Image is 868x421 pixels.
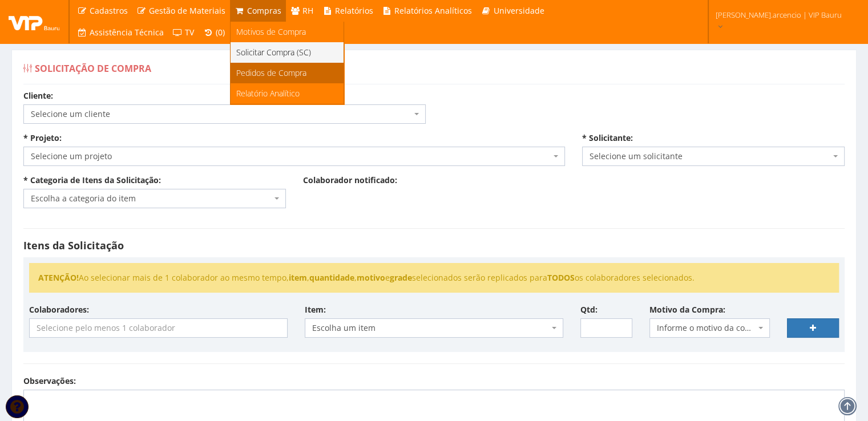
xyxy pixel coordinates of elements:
[185,27,194,38] span: TV
[231,63,344,83] a: Pedidos de Compra
[23,175,161,186] label: * Categoria de Itens da Solicitação:
[23,132,62,144] label: * Projeto:
[35,62,151,75] span: Solicitação de Compra
[23,238,124,252] strong: Itens da Solicitação
[390,272,412,283] strong: grade
[231,83,344,104] a: Relatório Analítico
[582,132,633,144] label: * Solicitante:
[716,9,842,21] span: [PERSON_NAME].arcencio | VIP Bauru
[309,272,354,283] strong: quantidade
[236,88,300,99] span: Relatório Analítico
[312,322,549,334] span: Escolha um item
[29,304,89,315] label: Colaboradores:
[590,151,830,162] span: Selecione um solicitante
[305,304,326,315] label: Item:
[90,27,164,38] span: Assistência Técnica
[30,319,287,337] input: Selecione pelo menos 1 colaborador
[236,67,306,78] span: Pedidos de Compra
[38,272,830,284] li: Ao selecionar mais de 1 colaborador ao mesmo tempo, , , e selecionados serão replicados para os c...
[305,318,563,338] span: Escolha um item
[236,47,311,58] span: Solicitar Compra (SC)
[23,104,426,124] span: Selecione um cliente
[289,272,307,283] strong: item
[23,375,76,387] label: Observações:
[236,26,306,37] span: Motivos de Compra
[23,147,565,166] span: Selecione um projeto
[394,5,472,16] span: Relatórios Analíticos
[494,5,544,16] span: Universidade
[90,5,128,16] span: Cadastros
[582,147,845,166] span: Selecione um solicitante
[247,5,281,16] span: Compras
[23,189,286,208] span: Escolha a categoria do item
[199,22,229,43] a: (0)
[357,272,385,283] strong: motivo
[216,27,225,38] span: (0)
[149,5,225,16] span: Gestão de Materiais
[231,22,344,42] a: Motivos de Compra
[9,13,60,30] img: logo
[302,5,313,16] span: RH
[72,22,168,43] a: Assistência Técnica
[335,5,373,16] span: Relatórios
[31,151,551,162] span: Selecione um projeto
[31,108,411,120] span: Selecione um cliente
[649,318,770,338] span: Informe o motivo da compra
[303,175,397,186] label: Colaborador notificado:
[580,304,597,315] label: Qtd:
[23,90,53,102] label: Cliente:
[168,22,199,43] a: TV
[649,304,725,315] label: Motivo da Compra:
[657,322,756,334] span: Informe o motivo da compra
[31,193,272,204] span: Escolha a categoria do item
[231,42,344,63] a: Solicitar Compra (SC)
[547,272,575,283] strong: TODOS
[38,272,79,283] strong: ATENÇÃO!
